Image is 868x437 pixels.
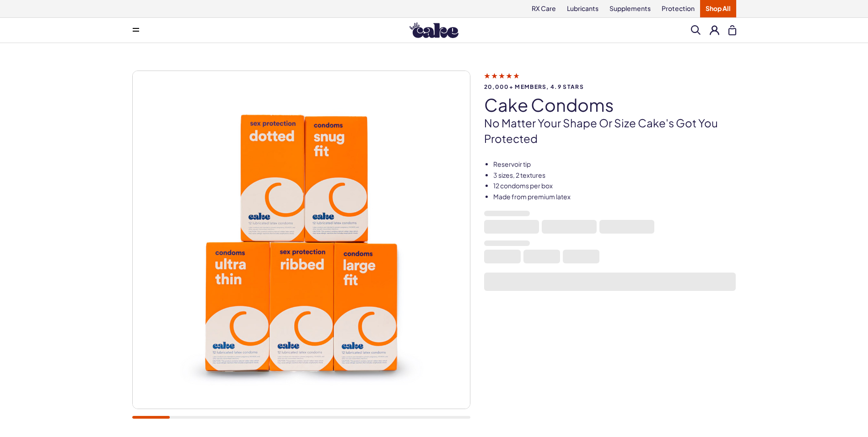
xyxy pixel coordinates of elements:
li: 3 sizes, 2 textures [493,171,736,180]
img: Hello Cake [410,22,458,38]
p: No matter your shape or size Cake's got you protected [484,115,736,146]
h1: Cake Condoms [484,95,736,115]
li: 12 condoms per box [493,181,736,191]
li: Reservoir tip [493,160,736,169]
li: Made from premium latex [493,192,736,202]
a: 20,000+ members, 4.9 stars [484,71,736,90]
span: 20,000+ members, 4.9 stars [484,84,736,90]
img: Cake Condoms [133,71,470,409]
